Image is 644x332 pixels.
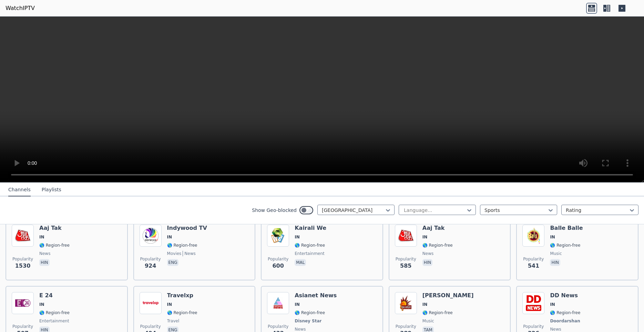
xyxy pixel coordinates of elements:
span: music [422,318,434,324]
button: Channels [8,183,31,196]
h6: Asianet News [295,292,337,299]
span: news [295,326,306,332]
span: Popularity [396,324,416,329]
span: Popularity [396,256,416,262]
span: Popularity [268,324,288,329]
span: Popularity [140,256,161,262]
h6: Kairali We [295,225,326,232]
span: travel [167,318,180,324]
p: hin [550,259,560,266]
img: Kairali We [267,225,289,247]
span: 🌎 Region-free [167,243,197,248]
span: Popularity [12,324,33,329]
span: 541 [528,262,539,270]
p: mal [295,259,306,266]
label: Show Geo-blocked [252,207,297,214]
span: IN [39,234,44,240]
span: IN [39,302,44,307]
span: 🌎 Region-free [550,310,580,315]
p: eng [167,259,179,266]
span: IN [295,302,300,307]
span: 1530 [15,262,31,270]
span: Popularity [523,324,544,329]
p: hin [39,259,50,266]
span: entertainment [295,251,325,256]
span: Popularity [140,324,161,329]
h6: Indywood TV [167,225,207,232]
h6: Travelxp [167,292,197,299]
h6: DD News [550,292,581,299]
span: movies [167,251,182,256]
span: IN [295,234,300,240]
h6: Aaj Tak [39,225,70,232]
span: 🌎 Region-free [295,243,325,248]
span: news [550,326,561,332]
img: Asianet News [267,292,289,314]
span: 🌎 Region-free [167,310,197,315]
span: 🌎 Region-free [422,243,453,248]
span: 🌎 Region-free [39,243,70,248]
button: Playlists [42,183,61,196]
span: 600 [272,262,284,270]
span: IN [422,302,428,307]
span: Popularity [12,256,33,262]
img: Travelxp [140,292,162,314]
span: 585 [400,262,411,270]
p: hin [422,259,433,266]
span: IN [167,302,172,307]
span: Popularity [268,256,288,262]
img: Balle Balle [522,225,544,247]
span: 🌎 Region-free [39,310,70,315]
span: Disney Star [295,318,321,324]
img: Indywood TV [140,225,162,247]
span: IN [167,234,172,240]
img: DD News [522,292,544,314]
span: news [39,251,50,256]
span: 924 [145,262,156,270]
span: Popularity [523,256,544,262]
img: Aaj Tak [395,225,417,247]
h6: Balle Balle [550,225,583,232]
span: Doordarshan [550,318,580,324]
span: IN [550,302,555,307]
span: news [422,251,433,256]
span: 🌎 Region-free [295,310,325,315]
span: IN [550,234,555,240]
a: WatchIPTV [6,4,35,12]
img: Aaj Tak [12,225,34,247]
span: news [183,251,195,256]
span: entertainment [39,318,69,324]
span: 🌎 Region-free [550,243,580,248]
img: Isai Aruvi [395,292,417,314]
span: 🌎 Region-free [422,310,453,315]
h6: Aaj Tak [422,225,453,232]
span: IN [422,234,428,240]
h6: [PERSON_NAME] [422,292,474,299]
span: music [550,251,562,256]
img: E 24 [12,292,34,314]
h6: E 24 [39,292,70,299]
